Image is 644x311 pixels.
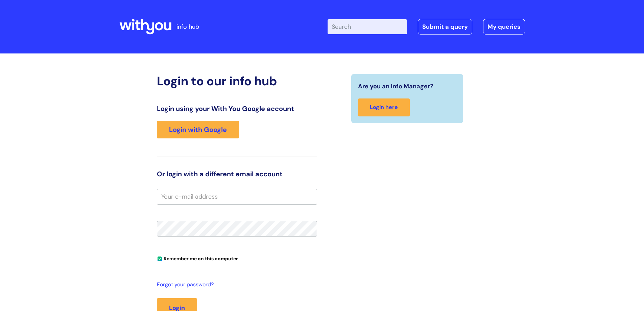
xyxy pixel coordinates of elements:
a: My queries [483,19,525,35]
input: Your e-mail address [157,189,317,204]
h3: Or login with a different email account [157,170,317,178]
a: Login here [358,98,410,116]
label: Remember me on this computer [157,254,238,262]
div: You can uncheck this option if you're logging in from a shared device [157,253,317,264]
a: Login with Google [157,121,239,138]
h2: Login to our info hub [157,74,317,88]
a: Forgot your password? [157,280,314,290]
p: info hub [176,21,199,32]
h3: Login using your With You Google account [157,105,317,113]
input: Remember me on this computer [158,257,162,261]
a: Submit a query [418,19,472,35]
input: Search [328,19,407,34]
span: Are you an Info Manager? [358,81,433,92]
